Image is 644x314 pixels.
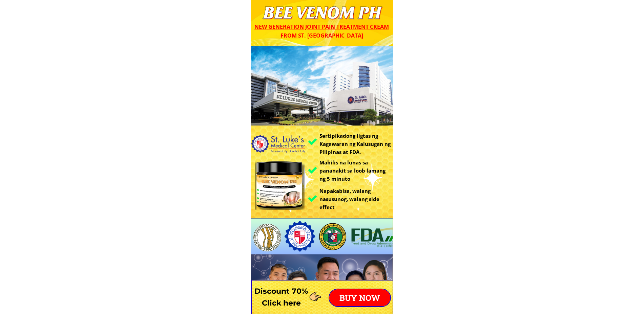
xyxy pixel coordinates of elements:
h3: Discount 70% Click here [251,285,312,309]
span: New generation joint pain treatment cream from St. [GEOGRAPHIC_DATA] [254,23,389,39]
h3: Sertipikadong ligtas ng Kagawaran ng Kalusugan ng Pilipinas at FDA. [319,132,395,156]
h3: Napakabisa, walang nasusunog, walang side effect [319,187,393,211]
p: BUY NOW [329,289,390,306]
h3: Mabilis na lunas sa pananakit sa loob lamang ng 5 minuto [319,158,391,183]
